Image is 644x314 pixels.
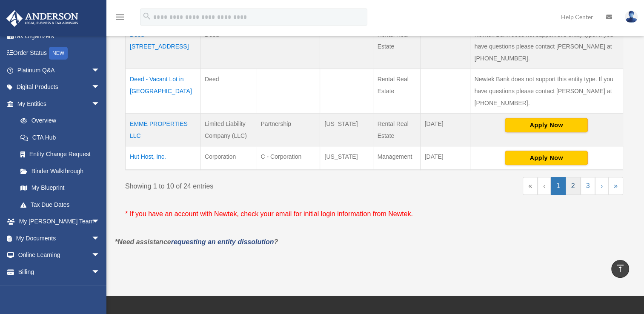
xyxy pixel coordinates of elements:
[126,146,200,170] td: Hut Host, Inc.
[6,95,109,112] a: My Entitiesarrow_drop_down
[505,118,588,132] button: Apply Now
[92,247,109,264] span: arrow_drop_down
[470,69,623,113] td: Newtek Bank does not support this entity type. If you have questions please contact [PERSON_NAME]...
[115,238,278,245] em: *Need assistance ?
[171,238,274,245] a: requesting an entity dissolution
[12,163,109,180] a: Binder Walkthrough
[505,151,588,165] button: Apply Now
[12,112,104,129] a: Overview
[126,24,200,69] td: Deed - [STREET_ADDRESS]
[92,95,109,113] span: arrow_drop_down
[92,213,109,231] span: arrow_drop_down
[92,79,109,96] span: arrow_drop_down
[115,12,125,22] i: menu
[125,208,623,220] p: * If you have an account with Newtek, check your email for initial login information from Newtek.
[200,146,256,170] td: Corporation
[4,10,81,27] img: Anderson Advisors Platinum Portal
[6,263,113,280] a: Billingarrow_drop_down
[611,260,629,278] a: vertical_align_top
[373,146,420,170] td: Management
[256,113,320,146] td: Partnership
[12,180,109,197] a: My Blueprint
[608,177,623,195] a: Last
[373,24,420,69] td: Rental Real Estate
[6,230,113,247] a: My Documentsarrow_drop_down
[6,28,113,45] a: Tax Organizers
[581,177,595,195] a: 3
[538,177,551,195] a: Previous
[595,177,608,195] a: Next
[115,15,125,22] a: menu
[6,45,113,62] a: Order StatusNEW
[6,62,113,79] a: Platinum Q&Aarrow_drop_down
[6,213,113,230] a: My [PERSON_NAME] Teamarrow_drop_down
[126,113,200,146] td: EMME PROPERTIES LLC
[200,24,256,69] td: Deed
[12,129,109,146] a: CTA Hub
[420,113,470,146] td: [DATE]
[523,177,538,195] a: First
[551,177,566,195] a: 1
[200,69,256,113] td: Deed
[6,79,113,96] a: Digital Productsarrow_drop_down
[320,146,373,170] td: [US_STATE]
[470,24,623,69] td: Newtek Bank does not support this entity type. If you have questions please contact [PERSON_NAME]...
[615,263,625,274] i: vertical_align_top
[49,47,68,60] div: NEW
[126,69,200,113] td: Deed - Vacant Lot in [GEOGRAPHIC_DATA]
[625,11,638,23] img: User Pic
[6,280,113,297] a: Events Calendar
[12,196,109,213] a: Tax Due Dates
[142,11,152,21] i: search
[373,69,420,113] td: Rental Real Estate
[12,146,109,163] a: Entity Change Request
[92,62,109,79] span: arrow_drop_down
[92,263,109,281] span: arrow_drop_down
[256,146,320,170] td: C - Corporation
[6,247,113,264] a: Online Learningarrow_drop_down
[200,113,256,146] td: Limited Liability Company (LLC)
[92,230,109,247] span: arrow_drop_down
[320,113,373,146] td: [US_STATE]
[373,113,420,146] td: Rental Real Estate
[566,177,581,195] a: 2
[125,177,368,192] div: Showing 1 to 10 of 24 entries
[420,146,470,170] td: [DATE]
